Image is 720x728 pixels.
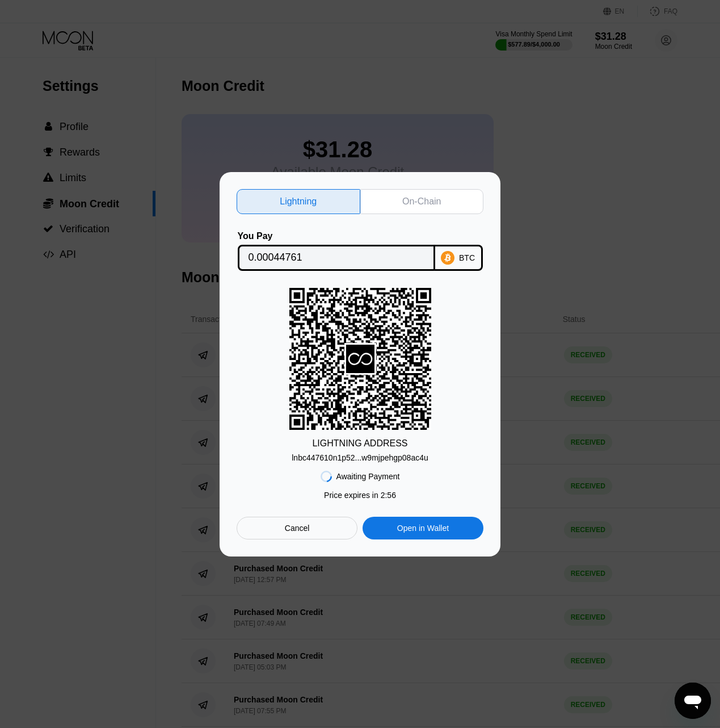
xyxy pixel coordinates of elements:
[312,438,407,449] div: LIGHTNING ADDRESS
[237,517,357,539] div: Cancel
[336,472,400,481] div: Awaiting Payment
[237,189,360,214] div: Lightning
[397,523,449,533] div: Open in Wallet
[280,196,317,207] div: Lightning
[675,683,711,719] iframe: Butoni për hapjen e dritares së dërgimit të mesazheve
[292,449,428,462] div: lnbc447610n1p52...w9mjpehgp08ac4u
[402,196,441,207] div: On-Chain
[238,231,435,241] div: You Pay
[459,253,475,262] div: BTC
[292,453,428,462] div: lnbc447610n1p52...w9mjpehgp08ac4u
[324,491,396,500] div: Price expires in
[363,517,483,539] div: Open in Wallet
[360,189,484,214] div: On-Chain
[381,491,396,500] span: 2 : 56
[285,523,310,533] div: Cancel
[237,231,483,271] div: You PayBTC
